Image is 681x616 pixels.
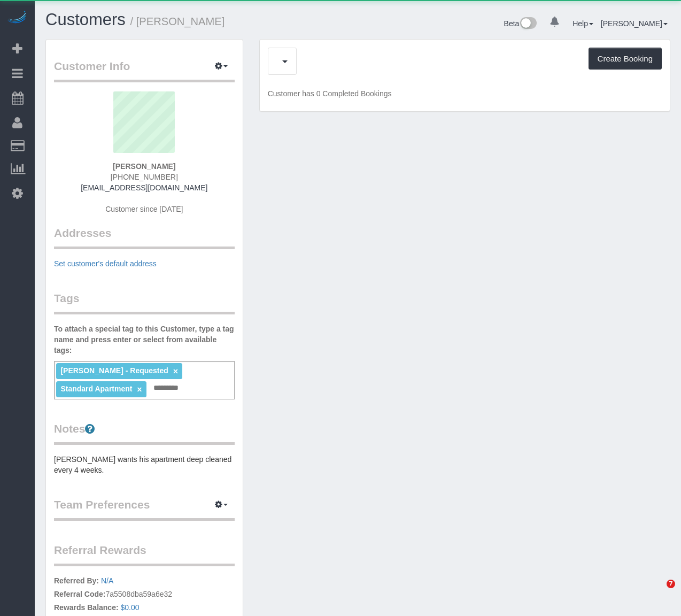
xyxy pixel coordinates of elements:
a: [EMAIL_ADDRESS][DOMAIN_NAME] [81,183,207,192]
p: 7a5508dba59a6e32 [54,575,235,615]
img: Automaid Logo [6,11,28,26]
label: Referred By: [54,575,99,586]
small: / [PERSON_NAME] [130,16,225,27]
label: To attach a special tag to this Customer, type a tag name and press enter or select from availabl... [54,324,235,356]
span: [PERSON_NAME] - Requested [60,366,168,375]
label: Rewards Balance: [54,602,119,613]
img: New interface [519,17,537,31]
span: [PHONE_NUMBER] [111,173,178,181]
button: Create Booking [589,48,662,70]
label: Referral Code: [54,589,105,599]
a: Set customer's default address [54,259,157,268]
legend: Referral Rewards [54,542,235,566]
a: × [137,385,142,394]
legend: Customer Info [54,58,235,82]
a: Help [572,19,593,28]
iframe: Intercom live chat [645,580,670,605]
a: $0.00 [121,603,140,612]
a: × [173,367,178,376]
a: [PERSON_NAME] [601,19,668,28]
span: Customer since [DATE] [105,205,183,213]
strong: [PERSON_NAME] [113,162,175,171]
legend: Notes [54,421,235,445]
legend: Tags [54,290,235,314]
p: Customer has 0 Completed Bookings [268,88,662,99]
a: Beta [504,19,537,28]
pre: [PERSON_NAME] wants his apartment deep cleaned every 4 weeks. [54,454,235,475]
span: Standard Apartment [60,384,132,393]
a: N/A [101,576,113,585]
legend: Team Preferences [54,497,235,521]
a: Customers [45,10,126,29]
span: 7 [667,580,675,588]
